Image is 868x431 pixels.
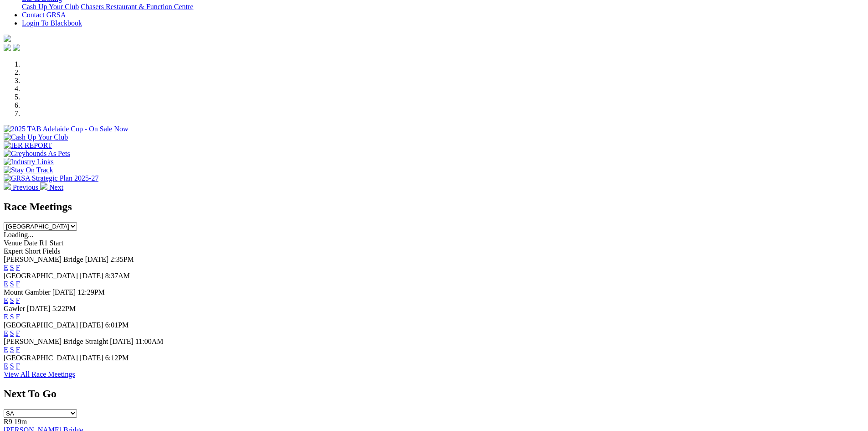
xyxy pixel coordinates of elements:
[4,296,8,304] a: E
[80,321,103,329] span: [DATE]
[14,418,27,426] span: 19m
[4,370,75,378] a: View All Race Meetings
[4,288,51,296] span: Mount Gambier
[40,183,63,191] a: Next
[24,239,37,247] span: Date
[4,166,53,174] img: Stay On Track
[4,321,78,329] span: [GEOGRAPHIC_DATA]
[4,305,25,312] span: Gawler
[16,264,20,271] a: F
[52,288,76,296] span: [DATE]
[22,19,82,27] a: Login To Blackbook
[4,182,11,190] img: chevron-left-pager-white.svg
[10,296,14,304] a: S
[16,280,20,288] a: F
[4,346,8,353] a: E
[10,280,14,288] a: S
[4,174,98,182] img: GRSA Strategic Plan 2025-27
[10,313,14,321] a: S
[77,288,105,296] span: 12:29PM
[80,354,103,362] span: [DATE]
[4,313,8,321] a: E
[4,35,11,42] img: logo-grsa-white.png
[4,388,864,400] h2: Next To Go
[4,141,52,150] img: IER REPORT
[4,354,78,362] span: [GEOGRAPHIC_DATA]
[13,44,20,51] img: twitter.svg
[105,321,129,329] span: 6:01PM
[4,329,8,337] a: E
[52,305,76,312] span: 5:22PM
[4,201,864,213] h2: Race Meetings
[10,346,14,353] a: S
[4,231,33,239] span: Loading...
[4,44,11,51] img: facebook.svg
[4,362,8,370] a: E
[13,183,38,191] span: Previous
[85,255,109,263] span: [DATE]
[81,3,193,10] a: Chasers Restaurant & Function Centre
[4,272,78,280] span: [GEOGRAPHIC_DATA]
[22,3,79,10] a: Cash Up Your Club
[22,11,66,19] a: Contact GRSA
[135,338,164,345] span: 11:00AM
[105,272,130,280] span: 8:37AM
[10,264,14,271] a: S
[10,329,14,337] a: S
[39,239,63,247] span: R1 Start
[42,247,60,255] span: Fields
[4,158,54,166] img: Industry Links
[49,183,63,191] span: Next
[4,133,68,141] img: Cash Up Your Club
[16,296,20,304] a: F
[4,255,83,263] span: [PERSON_NAME] Bridge
[40,182,47,190] img: chevron-right-pager-white.svg
[16,346,20,353] a: F
[105,354,129,362] span: 6:12PM
[10,362,14,370] a: S
[4,264,8,271] a: E
[4,418,12,426] span: R9
[110,255,134,263] span: 2:35PM
[16,362,20,370] a: F
[27,305,51,312] span: [DATE]
[110,338,134,345] span: [DATE]
[16,313,20,321] a: F
[4,125,128,133] img: 2025 TAB Adelaide Cup - On Sale Now
[22,3,864,11] div: Bar & Dining
[4,280,8,288] a: E
[4,183,40,191] a: Previous
[4,247,23,255] span: Expert
[4,150,70,158] img: Greyhounds As Pets
[16,329,20,337] a: F
[4,239,22,247] span: Venue
[80,272,103,280] span: [DATE]
[4,338,108,345] span: [PERSON_NAME] Bridge Straight
[25,247,41,255] span: Short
